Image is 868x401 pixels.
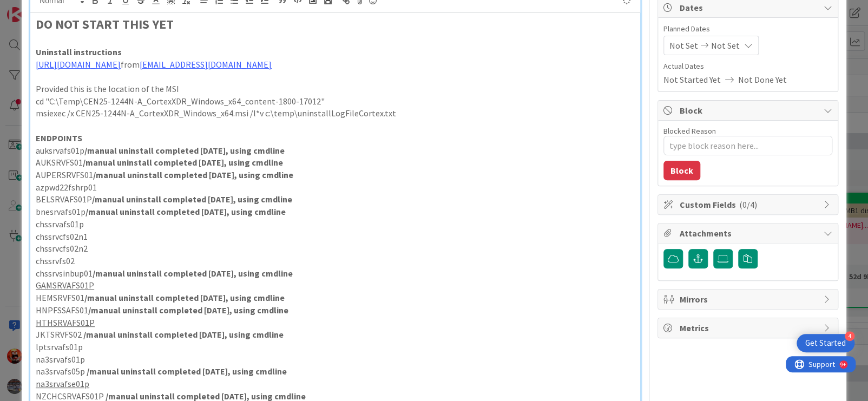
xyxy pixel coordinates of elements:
p: AUKSRVFS01 [36,156,635,169]
strong: ENDPOINTS [36,133,82,143]
span: Metrics [680,321,818,334]
label: Blocked Reason [663,126,716,136]
u: GAMSRVAFS01P [36,280,94,291]
p: JKTSRVFS02 [36,328,635,341]
span: Not Set [669,39,698,52]
strong: /manual uninstall completed [DATE], using cmdline [83,157,283,168]
strong: /manual uninstall completed [DATE], using cmdline [84,145,285,156]
strong: DO NOT START THIS YET [36,16,174,32]
a: [EMAIL_ADDRESS][DOMAIN_NAME] [140,59,272,70]
strong: /manual uninstall completed [DATE], using cmdline [84,292,285,303]
p: chssrvcfs02n1 [36,231,635,243]
p: na3srvafs01p [36,353,635,366]
span: Not Done Yet [738,73,787,86]
p: BELSRVAFS01P [36,193,635,206]
p: cd "C:\Temp\CEN25-1244N-A_CortexXDR_Windows_x64_content-1800-17012" [36,95,635,108]
p: chssrvafs01p [36,218,635,231]
span: Attachments [680,227,818,240]
button: Block [663,161,700,180]
div: 4 [845,331,854,341]
strong: /manual uninstall completed [DATE], using cmdline [93,169,293,180]
u: HTHSRVAFS01P [36,317,95,328]
p: chssrvsinbup01 [36,267,635,280]
span: Mirrors [680,293,818,306]
span: Block [680,104,818,117]
strong: /manual uninstall completed [DATE], using cmdline [92,194,292,205]
strong: /manual uninstall completed [DATE], using cmdline [87,366,287,377]
span: Support [23,2,49,15]
p: lptsrvafs01p [36,341,635,353]
strong: /manual uninstall completed [DATE], using cmdline [93,268,293,279]
p: from [36,58,635,71]
p: HEMSRVFS01 [36,292,635,304]
p: azpwd22fshrp01 [36,181,635,194]
div: Get Started [805,338,846,349]
span: ( 0/4 ) [739,199,757,210]
p: chssrvfs02 [36,255,635,267]
strong: /manual uninstall completed [DATE], using cmdline [88,305,288,315]
strong: Uninstall instructions [36,47,122,57]
p: HNPFSSAFS01 [36,304,635,317]
span: Custom Fields [680,198,818,211]
p: auksrvafs01p [36,144,635,157]
p: na3srvafs05p [36,365,635,378]
span: Not Started Yet [663,73,721,86]
span: Dates [680,1,818,14]
div: 9+ [55,4,60,13]
p: chssrvcfs02n2 [36,242,635,255]
span: Not Set [711,39,740,52]
p: msiexec /x CEN25-1244N-A_CortexXDR_Windows_x64.msi /l*v c:\temp\uninstallLogFileCortex.txt [36,107,635,120]
p: Provided this is the location of the MSI [36,83,635,95]
div: Open Get Started checklist, remaining modules: 4 [797,334,854,352]
strong: /manual uninstall completed [DATE], using cmdline [83,329,284,340]
strong: /manual uninstall completed [DATE], using cmdline [86,206,286,217]
span: Actual Dates [663,61,832,72]
p: bnesrvafs01p [36,206,635,218]
p: AUPERSRVFS01 [36,169,635,181]
span: Planned Dates [663,23,832,35]
a: [URL][DOMAIN_NAME] [36,59,121,70]
u: na3srvafse01p [36,378,89,389]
